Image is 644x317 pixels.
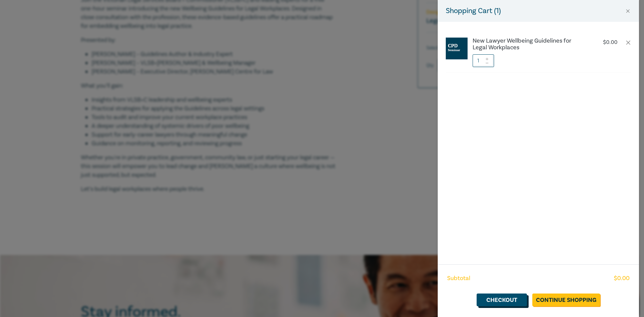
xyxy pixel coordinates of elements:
h5: Shopping Cart ( 1 ) [446,5,501,16]
a: Checkout [477,294,527,306]
button: Close [625,8,631,14]
a: New Lawyer Wellbeing Guidelines for Legal Workplaces [473,38,584,51]
img: CPD%20Seminar.jpg [446,38,468,59]
p: $ 0.00 [603,39,618,46]
input: 1 [473,54,494,67]
span: $ 0.00 [614,274,630,283]
span: Subtotal [447,274,470,283]
a: Continue Shopping [532,294,600,306]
